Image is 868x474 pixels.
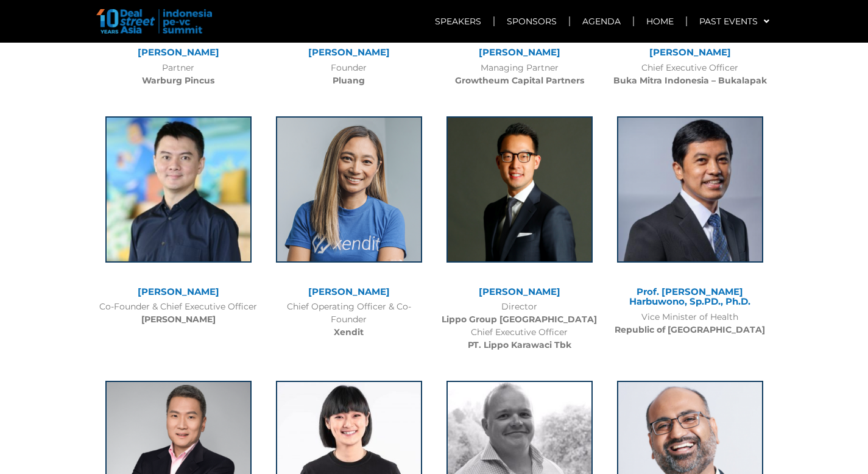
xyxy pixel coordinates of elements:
[308,46,390,58] a: [PERSON_NAME]
[138,46,219,58] a: [PERSON_NAME]
[105,116,252,263] img: Vincent Iswara
[442,314,597,325] b: Lippo Group [GEOGRAPHIC_DATA]
[333,75,365,86] b: Pluang
[138,286,219,297] a: [PERSON_NAME]
[276,116,422,263] img: Tessa-Wijaya.png
[570,7,633,35] a: Agenda
[629,286,750,308] a: Prof. [PERSON_NAME] Harbuwono, Sp.PD., Ph.D.
[634,7,686,35] a: Home
[468,339,571,350] b: PT. Lippo Karawaci Tbk
[440,62,599,87] div: Managing Partner
[308,286,390,297] a: [PERSON_NAME]
[334,327,364,338] b: Xendit
[611,62,769,87] div: Chief Executive Officer
[142,75,214,86] b: Warburg Pincus
[423,7,493,35] a: Speakers
[141,314,216,325] b: [PERSON_NAME]
[687,7,782,35] a: Past Events
[99,62,258,87] div: Partner
[479,46,560,58] a: [PERSON_NAME]
[479,286,560,297] a: [PERSON_NAME]
[270,300,428,339] div: Chief Operating Officer & Co-Founder
[446,116,593,263] img: John riady
[617,116,763,263] img: Prof. dr. Dante Saksono Harbuwono, Sp.PD., Ph.D.
[615,324,765,335] b: Republic of [GEOGRAPHIC_DATA]
[649,46,731,58] a: [PERSON_NAME]
[270,62,428,87] div: Founder
[611,311,769,336] div: Vice Minister of Health
[440,300,599,352] div: Director Chief Executive Officer
[495,7,569,35] a: Sponsors
[613,75,767,86] b: Buka Mitra Indonesia – Bukalapak
[99,300,258,326] div: Co-Founder & Chief Executive Officer
[455,75,584,86] b: Growtheum Capital Partners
